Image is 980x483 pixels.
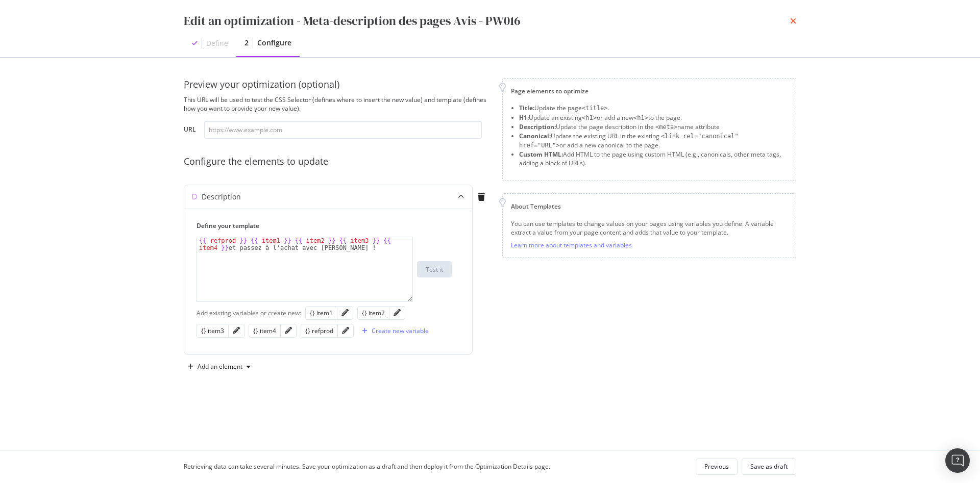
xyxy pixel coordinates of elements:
li: Update the page description in the name attribute [519,122,788,132]
button: {} item3 [201,325,224,337]
div: {} item2 [362,309,385,317]
div: Page elements to optimize [511,87,788,95]
button: Create new variable [358,323,429,339]
strong: Description: [519,122,556,131]
div: Preview your optimization (optional) [184,78,490,91]
input: https://www.example.com [204,121,482,139]
div: {} item3 [201,326,224,335]
div: Define [206,38,228,48]
div: Create new variable [372,326,429,335]
strong: Title: [519,104,534,112]
li: Update the page . [519,104,788,113]
div: Description [202,192,241,202]
div: Edit an optimization - Meta-description des pages Avis - PW016 [184,12,521,30]
div: pencil [394,309,401,316]
div: Configure [257,38,291,48]
span: <meta> [655,123,677,131]
div: Domaine: [DOMAIN_NAME] [27,27,115,35]
div: Test it [426,265,443,274]
div: pencil [285,327,292,334]
button: Save as draft [742,459,796,475]
label: Define your template [197,221,452,230]
div: {} refprod [305,326,333,335]
span: <h1> [582,114,597,121]
button: {} item1 [310,307,333,319]
button: Previous [696,459,738,475]
img: tab_domain_overview_orange.svg [42,59,51,67]
div: This URL will be used to test the CSS Selector (defines where to insert the new value) and templa... [184,95,490,113]
span: <h1> [633,114,648,121]
div: Add existing variables or create new: [197,309,301,317]
div: pencil [233,327,240,334]
div: Previous [704,462,729,471]
div: 2 [244,38,249,48]
a: Learn more about templates and variables [511,241,632,249]
li: Update the existing URL in the existing or add a new canonical to the page. [519,132,788,150]
div: Configure the elements to update [184,155,490,168]
img: logo_orange.svg [16,16,24,24]
li: Add HTML to the page using custom HTML (e.g., canonicals, other meta tags, adding a block of URLs). [519,150,788,167]
button: {} item2 [362,307,385,319]
label: URL [184,125,196,136]
li: Update an existing or add a new to the page. [519,113,788,122]
img: website_grey.svg [16,27,24,35]
span: <link rel="canonical" href="URL"> [519,133,739,149]
div: About Templates [511,202,788,211]
div: Mots-clés [129,60,154,67]
span: <title> [582,105,608,112]
button: {} item4 [253,325,276,337]
div: Save as draft [750,462,788,471]
div: Open Intercom Messenger [945,448,970,473]
div: times [790,12,796,30]
strong: Custom HTML: [519,150,563,159]
div: v 4.0.25 [29,16,50,24]
strong: Canonical: [519,132,551,140]
strong: H1: [519,113,529,122]
div: {} item1 [310,309,333,317]
div: pencil [341,309,349,316]
div: Domaine [54,60,79,67]
div: pencil [342,327,349,334]
img: tab_keywords_by_traffic_grey.svg [117,59,126,67]
div: Retrieving data can take several minutes. Save your optimization as a draft and then deploy it fr... [184,462,550,471]
button: {} refprod [305,325,333,337]
div: You can use templates to change values on your pages using variables you define. A variable extra... [511,219,788,237]
button: Test it [417,261,452,277]
div: {} item4 [253,326,276,335]
div: Add an element [198,364,242,370]
button: Add an element [184,359,255,375]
